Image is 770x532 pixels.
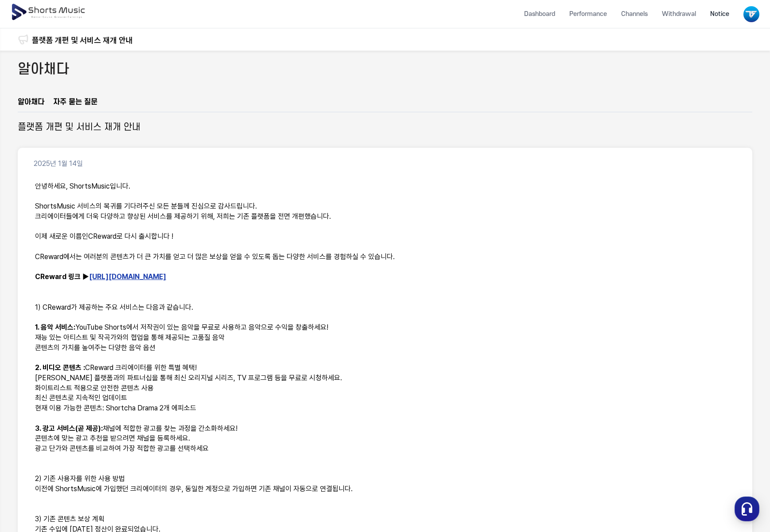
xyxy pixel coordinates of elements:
img: 알림 아이콘 [18,34,28,45]
font: ShortsMusic 서비스의 복귀를 기다려주신 모든 분들께 진심으로 감사드립니다. [35,202,257,210]
font: 알아채다 [18,62,69,77]
font: 현재 이용 가능한 콘텐츠: Shortcha Drama 2개 에피소드 [35,404,196,412]
font: CReward 크리에이터를 위한 특별 혜택! [85,363,197,372]
font: 로 다시 출시합니다 ! [117,232,173,240]
a: Settings [114,281,170,303]
font: 최신 콘텐츠로 지속적인 업데이트 [35,394,127,402]
font: 크리에이터들에게 더욱 다양하고 향상된 서비스를 제공하기 위해, 저희는 기존 플랫폼을 전면 개편했습니다. [35,212,331,221]
font: 광고 단가와 콘텐츠를 비교하여 가장 적합한 광고를 선택하세요 [35,444,209,453]
font: 알아채다 [18,98,44,106]
font: 1) CReward가 제공하는 주요 서비스는 다음과 같습니다. [35,303,193,311]
font: [URL][DOMAIN_NAME] [89,273,166,281]
a: [URL][DOMAIN_NAME] [89,272,166,281]
font: CReward에서는 여러분의 콘텐츠가 더 큰 가치를 얻고 더 많은 보상을 얻을 수 있도록 돕는 다양한 서비스를 경험하실 수 있습니다. [35,252,395,261]
span: Home [23,295,38,302]
font: 플랫폼 개편 및 서비스 재개 안내 [18,122,140,132]
font: 안녕하세요, ShortsMusic입니다. [35,182,130,190]
font: 자주 묻는 질문 [53,98,97,106]
a: Performance [562,2,614,26]
font: YouTube Shorts에서 저작권이 있는 음악을 무료로 사용하고 음악으로 수익을 창출하세요! [75,323,328,331]
font: 콘텐츠에 맞는 광고 추천을 받으려면 채널을 등록하세요. [35,434,190,442]
a: 알아채다 [18,96,44,112]
span: Settings [131,295,153,302]
a: Withdrawal [655,2,703,26]
font: CReward [88,232,117,240]
img: 사용자 이미지 [743,6,759,22]
font: 2. 비디오 콘텐츠 : [35,363,85,372]
a: Messages [58,281,114,303]
font: 1. 음악 서비스: [35,323,75,331]
font: 이제 새로운 이름인 [35,232,88,240]
font: 2025년 1월 14일 [34,159,83,168]
font: 3. 광고 서비스(곧 제공): [35,424,103,433]
a: 플랫폼 개편 및 서비스 재개 안내 [32,33,133,46]
a: 자주 묻는 질문 [53,96,97,112]
font: 이전에 ShortsMusic에 가입했던 크리에이터의 경우, 동일한 계정으로 가입하면 기존 채널이 자동으로 연결됩니다. [35,485,353,493]
font: 2) 기존 사용자를 위한 사용 방법 [35,474,125,483]
span: Messages [74,295,100,302]
font: 화이트리스트 적용으로 안전한 콘텐츠 사용 [35,384,154,392]
font: 채널에 적합한 광고를 찾는 과정을 간소화하세요! [103,424,237,433]
font: 콘텐츠의 가치를 높여주는 다양한 음악 옵션 [35,343,156,352]
font: 3) 기존 콘텐츠 보상 계획 [35,515,105,523]
a: Notice [703,2,736,26]
font: 재능 있는 아티스트 및 작곡가와의 협업을 통해 제공되는 고품질 음악 [35,333,225,342]
a: Dashboard [517,2,562,26]
font: [PERSON_NAME] 플랫폼과의 파트너십을 통해 최신 오리지널 시리즈, TV 프로그램 등을 무료로 시청하세요. [35,374,342,382]
font: 플랫폼 개편 및 서비스 재개 안내 [32,35,133,45]
a: Channels [614,2,655,26]
font: CReward 링크 ▶ [35,272,89,281]
a: Home [3,281,58,303]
